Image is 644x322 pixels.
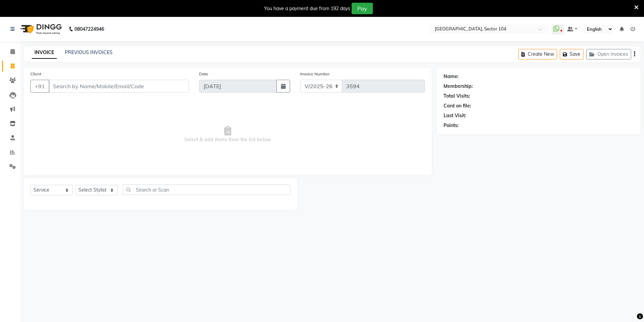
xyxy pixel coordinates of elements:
[32,47,57,59] a: INVOICE
[65,49,113,55] a: PREVIOUS INVOICES
[49,80,189,93] input: Search by Name/Mobile/Email/Code
[123,184,290,195] input: Search or Scan
[352,3,373,14] button: Pay
[264,5,350,12] div: You have a payment due from 192 days
[30,101,425,168] span: Select & add items from the list below
[444,93,470,100] div: Total Visits:
[444,102,471,109] div: Card on file:
[30,80,49,93] button: +91
[518,49,557,59] button: Create New
[199,71,208,77] label: Date
[74,20,104,39] b: 08047224946
[444,122,459,129] div: Points:
[444,83,473,90] div: Membership:
[444,73,459,80] div: Name:
[30,71,41,77] label: Client
[586,49,631,59] button: Open Invoices
[560,49,583,59] button: Save
[17,20,64,39] img: logo
[300,71,330,77] label: Invoice Number
[444,112,466,119] div: Last Visit:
